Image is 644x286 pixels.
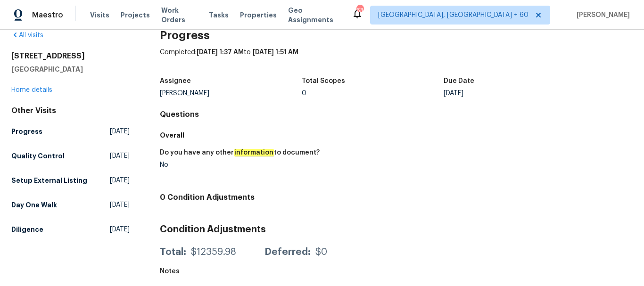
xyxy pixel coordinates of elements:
div: [PERSON_NAME] [160,90,302,97]
div: Total: [160,247,186,257]
a: Quality Control[DATE] [11,147,130,164]
span: [DATE] [110,200,130,210]
a: Progress[DATE] [11,123,130,140]
div: 0 [302,90,444,97]
h5: Assignee [160,78,191,84]
span: [DATE] 1:37 AM [197,49,244,56]
em: information [234,149,274,156]
div: Other Visits [11,106,130,115]
h3: Condition Adjustments [160,225,633,234]
h5: Day One Walk [11,200,57,210]
a: Setup External Listing[DATE] [11,172,130,189]
h5: Progress [11,127,42,136]
span: [PERSON_NAME] [573,10,630,20]
span: Projects [121,10,150,20]
h5: Do you have any other to document? [160,149,320,156]
span: Tasks [209,12,229,18]
div: No [160,162,389,168]
div: [DATE] [444,90,586,97]
span: Visits [90,10,109,20]
div: $12359.98 [191,247,236,257]
h2: Progress [160,31,633,40]
span: Geo Assignments [288,6,340,25]
h4: 0 Condition Adjustments [160,193,633,202]
span: [DATE] [110,151,130,161]
a: Day One Walk[DATE] [11,196,130,213]
span: Work Orders [161,6,198,25]
h5: Quality Control [11,151,65,161]
h5: Diligence [11,225,43,234]
div: Deferred: [264,247,311,257]
span: [DATE] [110,176,130,185]
h5: Overall [160,131,633,140]
span: [DATE] 1:51 AM [253,49,298,56]
div: 633 [356,6,363,15]
a: Home details [11,87,52,93]
span: [DATE] [110,225,130,234]
span: [DATE] [110,127,130,136]
a: Diligence[DATE] [11,221,130,238]
h5: Due Date [444,78,474,84]
a: All visits [11,32,43,39]
h5: Total Scopes [302,78,345,84]
div: Completed: to [160,48,633,72]
h5: [GEOGRAPHIC_DATA] [11,65,130,74]
span: [GEOGRAPHIC_DATA], [GEOGRAPHIC_DATA] + 60 [378,10,528,20]
h4: Questions [160,110,633,119]
span: Properties [240,10,277,20]
span: Maestro [32,10,63,20]
h5: Setup External Listing [11,176,87,185]
h2: [STREET_ADDRESS] [11,51,130,61]
div: $0 [315,247,327,257]
h5: Notes [160,268,180,275]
